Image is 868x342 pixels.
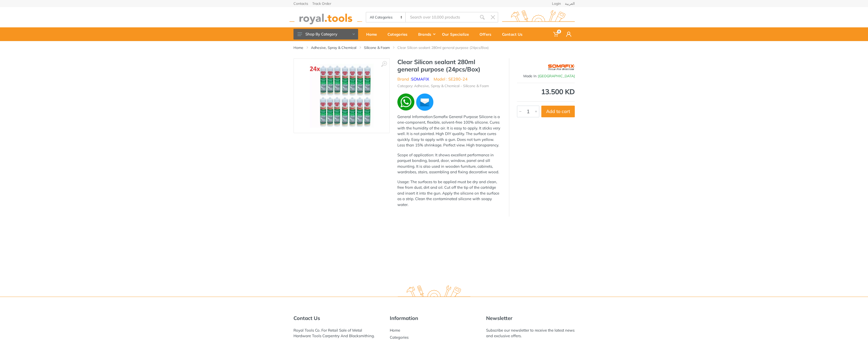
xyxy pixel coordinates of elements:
[293,2,308,5] a: Contacts
[541,106,575,117] button: Add to cart
[363,29,384,40] div: Home
[397,58,501,73] h1: Clear Silicon sealant 280ml general purpose (24pcs/Box)
[415,29,438,40] div: Brands
[397,179,501,208] p: Usage: The surfaces to be applied must be dry and clean, free from dust, dirt and oil. Cut off th...
[390,315,478,321] h5: Information
[310,64,374,128] img: Royal Tools - Clear Silicon sealant 280ml general purpose (24pcs/Box)
[476,27,498,41] a: Offers
[397,83,489,89] li: Category: Adhesive, Spray & Chemical - Silicone & Foam
[565,2,575,5] a: العربية
[397,93,415,111] img: wa.webp
[397,152,501,175] p: Scope of application: It shows excellent performance in parquet bonding, board, door, window, pan...
[550,27,563,41] a: 0
[502,10,575,24] img: royal.tools Logo
[486,328,575,339] div: Subscribe our newsletter to receive the latest news and exclusive offers.
[415,93,434,111] img: ma.webp
[398,286,470,299] img: royal.tools Logo
[517,88,575,95] div: 13.500 KD
[312,2,331,5] a: Track Order
[498,29,530,40] div: Contact Us
[397,76,429,82] li: Brand :
[548,61,575,73] img: SOMAFIX
[397,45,496,50] li: Clear Silicon sealant 280ml general purpose (24pcs/Box)
[434,76,468,82] li: Model : SE280-24
[384,27,415,41] a: Categories
[397,114,501,148] p: General Information:Somafix General Purpose Silicone is a one-component, flexible, solvent-free 1...
[293,45,303,50] a: Home
[438,27,476,41] a: Our Specialize
[390,335,409,340] a: Categories
[538,74,575,78] span: [GEOGRAPHIC_DATA]
[390,328,400,333] a: Home
[293,315,382,321] h5: Contact Us
[363,27,384,41] a: Home
[293,328,382,339] div: Royal Tools Co. For Retail Sale of Metal Hardware Tools Carpentry And Blacksmithing.
[517,73,575,79] div: Made In :
[364,45,390,50] a: Silicone & Foam
[293,29,358,40] button: Shop By Category
[486,315,575,321] h5: Newsletter
[438,29,476,40] div: Our Specialize
[552,2,561,5] a: Login
[289,10,362,24] img: royal.tools Logo
[384,29,415,40] div: Categories
[406,12,477,23] input: Site search
[293,45,575,50] nav: breadcrumb
[311,45,356,50] a: Adhesive, Spray & Chemical
[411,77,429,82] a: SOMAFIX
[366,12,406,22] select: Category
[476,29,498,40] div: Offers
[498,27,530,41] a: Contact Us
[557,30,561,33] span: 0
